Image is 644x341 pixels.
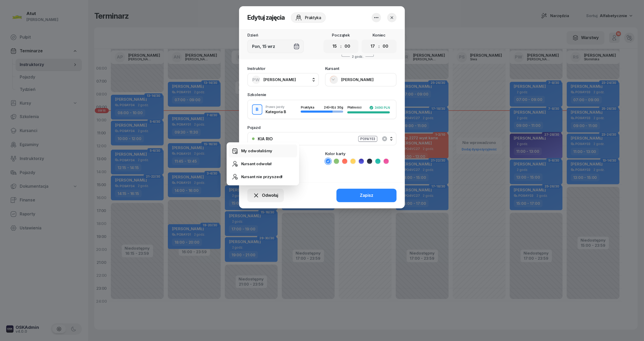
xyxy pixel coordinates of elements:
button: PW[PERSON_NAME] [247,73,319,86]
div: PO9AY03 [358,136,377,142]
button: [PERSON_NAME] [325,73,397,86]
button: KIA RIOPO9AY03 [247,132,397,146]
button: Zapisz [337,189,397,202]
span: Odwołaj [262,192,278,199]
h2: Edytuj zajęcia [247,13,285,22]
div: Kursant odwołał [241,161,272,167]
span: [PERSON_NAME] [263,77,296,82]
div: Kursant nie przyszedł [241,173,283,180]
button: Odwołaj [247,189,284,202]
div: : [379,43,380,49]
div: Zapisz [360,192,373,199]
div: : [341,43,342,49]
div: My odwołaliśmy [241,148,273,154]
div: KIA RIO [258,137,273,141]
span: PW [253,78,260,82]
